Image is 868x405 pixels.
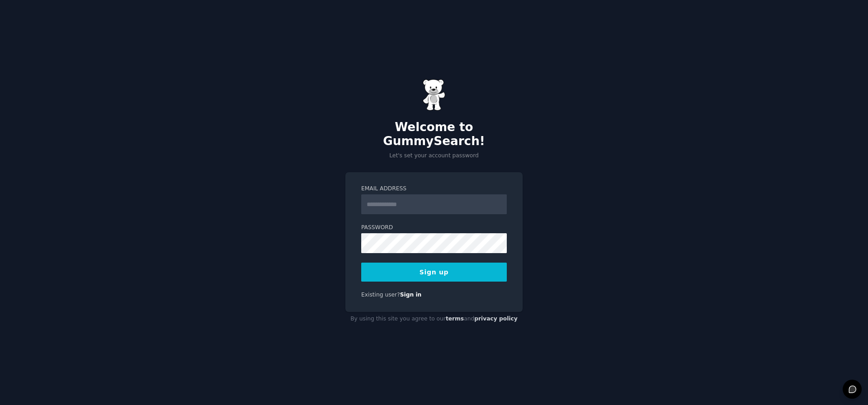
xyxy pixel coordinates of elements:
a: privacy policy [474,316,518,322]
p: Let's set your account password [345,152,523,160]
label: Email Address [361,185,507,193]
div: By using this site you agree to our and [345,312,523,326]
h2: Welcome to GummySearch! [345,120,523,149]
a: Sign in [400,292,422,298]
img: Gummy Bear [423,79,445,111]
button: Sign up [361,263,507,282]
a: terms [446,316,464,322]
span: Existing user? [361,292,400,298]
label: Password [361,224,507,232]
